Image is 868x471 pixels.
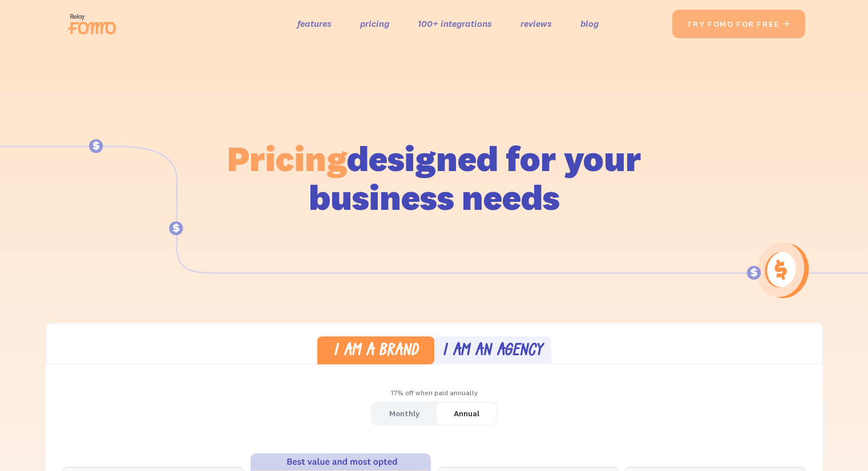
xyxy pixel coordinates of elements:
div: 17% off when paid annually [46,385,823,401]
a: try fomo for free [672,10,805,38]
div: Annual [454,405,479,422]
span: Pricing [227,136,347,180]
span:  [782,19,791,29]
a: reviews [520,15,552,32]
div: Monthly [389,405,419,422]
a: blog [580,15,599,32]
div: I am a brand [333,343,418,360]
h1: designed for your business needs [227,139,642,217]
a: features [297,15,332,32]
div: I am an agency [442,343,543,360]
a: 100+ integrations [418,15,492,32]
a: pricing [360,15,389,32]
